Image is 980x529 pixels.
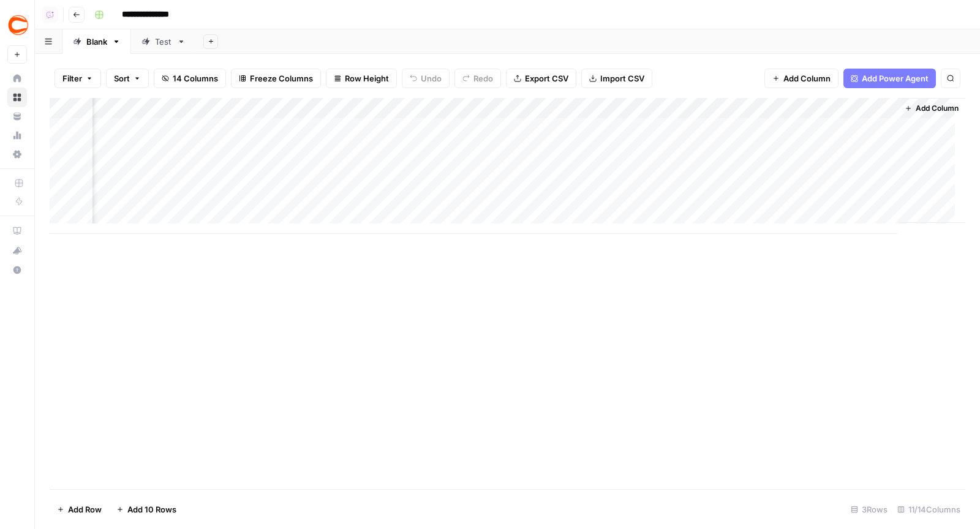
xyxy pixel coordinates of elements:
[7,260,27,280] button: Help + Support
[892,500,965,519] div: 11/14 Columns
[525,72,568,84] span: Export CSV
[506,69,576,88] button: Export CSV
[62,72,82,84] span: Filter
[581,69,652,88] button: Import CSV
[7,14,29,36] img: Covers Logo
[8,241,26,260] div: What's new?
[106,69,149,88] button: Sort
[155,36,172,48] div: Test
[345,72,389,84] span: Row Height
[7,144,27,164] a: Settings
[783,72,831,84] span: Add Column
[154,69,226,88] button: 14 Columns
[473,72,493,84] span: Redo
[326,69,397,88] button: Row Height
[402,69,450,88] button: Undo
[55,69,101,88] button: Filter
[900,100,963,116] button: Add Column
[50,500,109,519] button: Add Row
[86,36,107,48] div: Blank
[250,72,313,84] span: Freeze Columns
[131,29,196,54] a: Test
[7,107,27,126] a: Your Data
[231,69,321,88] button: Freeze Columns
[7,126,27,145] a: Usage
[846,500,892,519] div: 3 Rows
[7,88,27,107] a: Browse
[843,69,936,88] button: Add Power Agent
[114,72,130,84] span: Sort
[68,503,102,516] span: Add Row
[173,72,218,84] span: 14 Columns
[127,503,176,516] span: Add 10 Rows
[600,72,644,84] span: Import CSV
[916,103,959,114] span: Add Column
[7,241,27,260] button: What's new?
[421,72,442,84] span: Undo
[62,29,131,54] a: Blank
[7,69,27,88] a: Home
[7,10,27,40] button: Workspace: Covers
[109,500,184,519] button: Add 10 Rows
[862,72,929,84] span: Add Power Agent
[764,69,839,88] button: Add Column
[7,221,27,241] a: AirOps Academy
[454,69,501,88] button: Redo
